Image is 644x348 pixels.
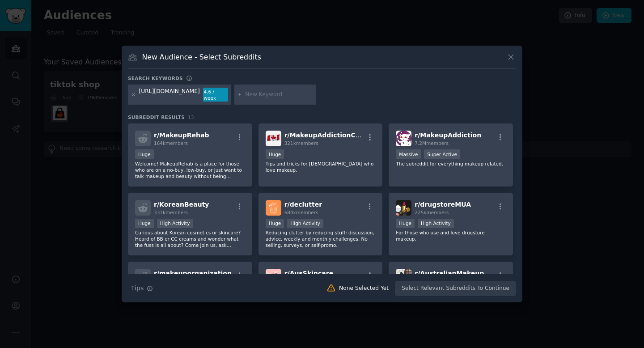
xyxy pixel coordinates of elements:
span: r/ AusSkincare [284,270,333,277]
p: Tips and tricks for [DEMOGRAPHIC_DATA] who love makeup. [266,161,376,173]
span: Tips [131,284,144,293]
div: Huge [266,219,284,228]
img: MakeupAddictionCanada [266,131,281,146]
span: r/ MakeupAddiction [415,132,481,139]
span: 331k members [154,210,188,215]
button: Tips [128,280,156,296]
p: Reducing clutter by reducing stuff: discussion, advice, weekly and monthly challenges. No selling... [266,229,376,248]
p: The subreddit for everything makeup related. [396,161,506,167]
h3: Search keywords [128,75,183,81]
div: [URL][DOMAIN_NAME] [139,88,200,102]
img: AusSkincare [266,269,281,284]
span: 225k members [415,210,449,215]
h3: New Audience - Select Subreddits [142,52,261,62]
div: Massive [396,149,421,159]
div: Super Active [424,149,460,159]
div: Huge [266,149,284,159]
span: r/ MakeupRehab [154,132,209,139]
div: High Activity [418,219,454,228]
span: 13 [188,115,194,120]
input: New Keyword [245,91,313,99]
img: declutter [266,200,281,216]
span: r/ MakeupAddictionCanada [284,132,377,139]
span: r/ drugstoreMUA [415,201,471,208]
span: 164k members [154,140,188,146]
span: r/ KoreanBeauty [154,201,209,208]
span: r/ makeuporganization [154,270,232,277]
span: 321k members [284,140,318,146]
span: 684k members [284,210,318,215]
div: None Selected Yet [339,284,389,293]
div: High Activity [157,219,193,228]
span: 7.2M members [415,140,449,146]
span: Subreddit Results [128,114,185,120]
img: MakeupAddiction [396,131,411,146]
span: r/ declutter [284,201,322,208]
p: Curious about Korean cosmetics or skincare? Heard of BB or CC creams and wonder what the fuss is ... [135,229,245,248]
img: AustralianMakeup [396,269,411,284]
div: Huge [135,219,154,228]
p: For those who use and love drugstore makeup. [396,229,506,242]
span: r/ AustralianMakeup [415,270,484,277]
p: Welcome! MakeupRehab is a place for those who are on a no-buy, low-buy, or just want to talk make... [135,161,245,179]
div: Huge [396,219,415,228]
div: 4.6 / week [203,88,228,102]
img: drugstoreMUA [396,200,411,216]
div: Huge [135,149,154,159]
div: High Activity [287,219,323,228]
